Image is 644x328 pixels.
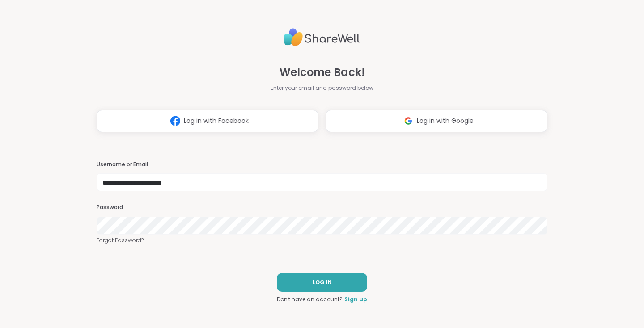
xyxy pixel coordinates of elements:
[97,110,318,132] button: Log in with Facebook
[313,278,332,286] span: LOG IN
[400,113,417,129] img: ShareWell Logomark
[271,84,373,92] span: Enter your email and password below
[277,295,343,303] span: Don't have an account?
[326,110,547,132] button: Log in with Google
[97,204,547,211] h3: Password
[277,273,367,292] button: LOG IN
[97,236,547,244] a: Forgot Password?
[97,161,547,168] h3: Username or Email
[184,116,249,126] span: Log in with Facebook
[280,64,365,80] span: Welcome Back!
[344,295,367,303] a: Sign up
[167,113,184,129] img: ShareWell Logomark
[284,25,360,50] img: ShareWell Logo
[417,116,474,126] span: Log in with Google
